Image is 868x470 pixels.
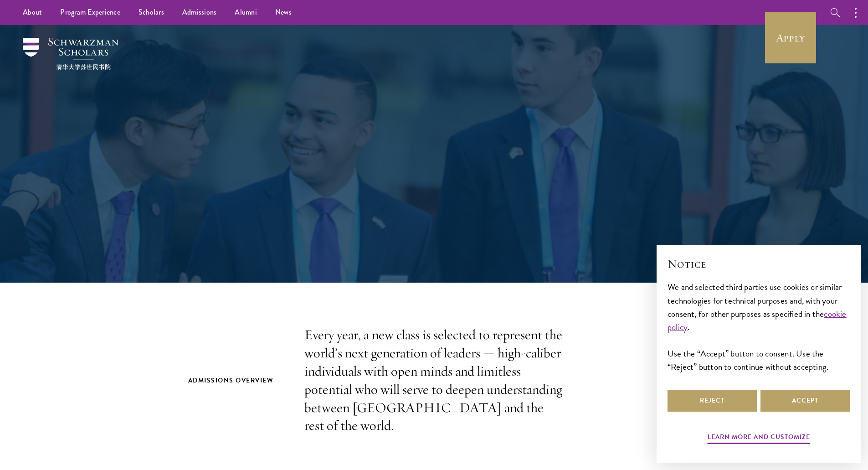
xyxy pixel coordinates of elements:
div: We and selected third parties use cookies or similar technologies for technical purposes and, wit... [668,280,850,373]
button: Accept [760,390,850,412]
h2: Notice [668,256,850,272]
p: Every year, a new class is selected to represent the world’s next generation of leaders — high-ca... [304,326,564,435]
a: Apply [765,12,816,63]
button: Learn more and customize [708,431,810,445]
h2: Admissions Overview [188,375,286,386]
a: cookie policy [668,307,847,334]
button: Reject [668,390,757,412]
img: Schwarzman Scholars [23,38,118,70]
